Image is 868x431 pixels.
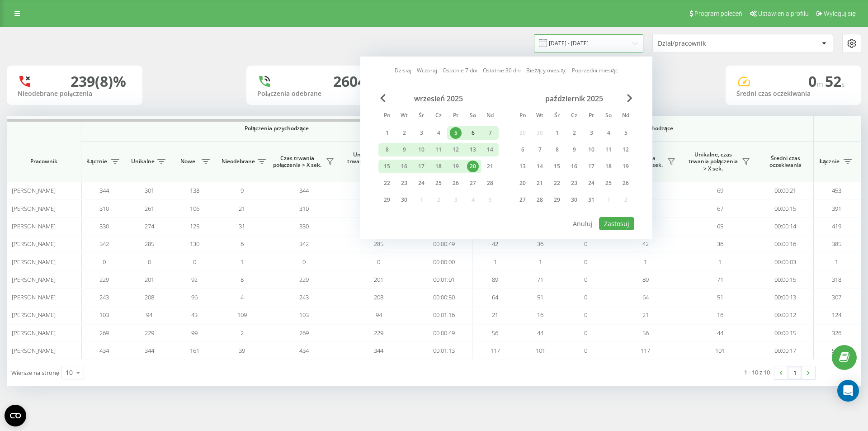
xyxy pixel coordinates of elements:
[537,311,543,319] span: 16
[241,293,244,301] span: 4
[531,193,548,207] div: wt 28 paź 2025
[531,176,548,190] div: wt 21 paź 2025
[533,109,547,123] abbr: wtorek
[241,275,244,284] span: 8
[99,329,109,337] span: 269
[464,160,481,173] div: sob 20 wrz 2025
[617,160,634,173] div: ndz 19 paź 2025
[374,329,383,337] span: 229
[617,126,634,140] div: ndz 5 paź 2025
[492,275,498,284] span: 89
[599,217,634,230] button: Zastosuj
[583,176,600,190] div: pt 24 paź 2025
[191,311,198,319] span: 43
[381,194,393,206] div: 29
[602,109,615,123] abbr: sobota
[534,161,546,172] div: 14
[808,71,825,91] span: 0
[299,293,309,301] span: 243
[396,143,413,156] div: wt 9 wrz 2025
[12,240,56,248] span: [PERSON_NAME]
[627,94,632,102] span: Next Month
[484,177,496,189] div: 28
[241,258,244,266] span: 1
[585,161,597,172] div: 17
[380,109,394,123] abbr: poniedziałek
[145,275,154,284] span: 201
[757,271,814,289] td: 00:00:15
[585,177,597,189] div: 24
[642,329,649,337] span: 56
[464,126,481,140] div: sob 6 wrz 2025
[378,176,396,190] div: pon 22 wrz 2025
[717,275,723,284] span: 71
[717,311,723,319] span: 16
[825,71,845,91] span: 52
[619,109,632,123] abbr: niedziela
[257,90,371,98] div: Połączenia odebrane
[603,161,614,172] div: 18
[548,143,566,156] div: śr 8 paź 2025
[415,109,428,123] abbr: środa
[378,126,396,140] div: pon 1 wrz 2025
[415,127,427,139] div: 3
[71,73,126,90] div: 239 (8)%
[176,158,199,165] span: Nowe
[483,109,497,123] abbr: niedziela
[443,66,477,75] a: Ostatnie 7 dni
[584,240,587,248] span: 0
[757,235,814,253] td: 00:00:16
[416,235,472,253] td: 00:00:49
[430,176,447,190] div: czw 25 wrz 2025
[14,158,73,165] span: Pracownik
[757,199,814,217] td: 00:00:15
[492,329,498,337] span: 56
[717,186,723,194] span: 69
[517,194,528,206] div: 27
[788,366,802,379] a: 1
[583,160,600,173] div: pt 17 paź 2025
[537,329,543,337] span: 44
[396,126,413,140] div: wt 2 wrz 2025
[131,158,155,165] span: Unikalne
[191,293,198,301] span: 96
[658,40,766,47] div: Dział/pracownik
[757,253,814,270] td: 00:00:03
[398,144,410,156] div: 9
[398,161,410,172] div: 16
[481,160,499,173] div: ndz 21 wrz 2025
[514,193,531,207] div: pon 27 paź 2025
[447,143,464,156] div: pt 12 wrz 2025
[99,222,109,230] span: 330
[551,161,563,172] div: 15
[585,144,597,156] div: 10
[299,204,309,213] span: 310
[433,177,444,189] div: 25
[484,144,496,156] div: 14
[537,293,543,301] span: 51
[837,380,859,402] div: Open Intercom Messenger
[481,126,499,140] div: ndz 7 wrz 2025
[717,240,723,248] span: 36
[299,275,309,284] span: 229
[537,240,543,248] span: 36
[551,144,563,156] div: 8
[222,158,255,165] span: Nieodebrane
[483,66,521,75] a: Ostatnie 30 dni
[99,346,109,355] span: 434
[99,311,109,319] span: 103
[271,155,323,169] span: Czas trwania połączenia > X sek.
[481,176,499,190] div: ndz 28 wrz 2025
[832,275,841,284] span: 318
[514,143,531,156] div: pon 6 paź 2025
[567,109,581,123] abbr: czwartek
[484,127,496,139] div: 7
[413,176,430,190] div: śr 24 wrz 2025
[191,329,198,337] span: 99
[694,10,742,17] span: Program poleceń
[12,329,56,337] span: [PERSON_NAME]
[600,143,617,156] div: sob 11 paź 2025
[374,275,383,284] span: 201
[99,275,109,284] span: 229
[600,126,617,140] div: sob 4 paź 2025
